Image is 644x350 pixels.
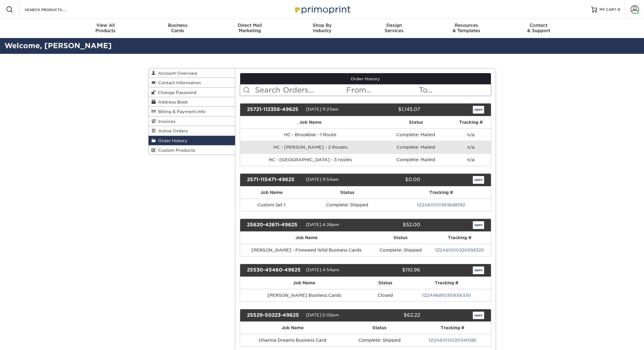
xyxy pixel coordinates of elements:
[368,277,402,289] th: Status
[240,277,368,289] th: Job Name
[618,7,620,12] span: 0
[243,221,306,229] div: 25620-42611-49625
[156,100,188,104] span: Address Book
[149,145,235,155] a: Custom Products
[358,23,430,28] span: Design
[149,97,235,107] a: Address Book
[156,128,188,133] span: Active Orders
[451,128,491,141] td: n/a
[306,177,339,182] span: [DATE] 11:54am
[373,244,428,256] td: Complete: Shipped
[361,266,425,274] div: $110.96
[240,128,381,141] td: HC - Brookline - 1 Route
[156,148,195,153] span: Custom Products
[381,153,451,166] td: Complete: Mailed
[240,141,381,153] td: HC - [PERSON_NAME] - 2 Routes
[240,334,345,346] td: Dharma Dreams Business Card
[156,119,175,124] span: Invoices
[149,68,235,78] a: Account Overview
[306,222,339,227] span: [DATE] 4:26pm
[368,289,402,302] td: Closed
[149,107,235,116] a: Billing & Payment Info
[240,73,491,84] a: Order History
[345,322,414,334] th: Status
[430,23,503,28] span: Resources
[391,186,491,199] th: Tracking #
[428,232,491,244] th: Tracking #
[286,19,358,38] a: Shop ByIndustry
[473,106,484,114] a: open
[149,78,235,87] a: Contact Information
[303,199,391,211] td: Complete: Shipped
[473,266,484,274] a: open
[417,203,465,207] a: 1Z2A61010393688192
[214,23,286,33] div: Marketing
[358,19,430,38] a: DesignServices
[156,109,205,114] span: Billing & Payment Info
[306,107,338,112] span: [DATE] 11:23am
[240,322,345,334] th: Job Name
[451,141,491,153] td: n/a
[156,80,201,85] span: Contact Information
[430,19,503,38] a: Resources& Templates
[240,289,368,302] td: [PERSON_NAME] Business Cards
[473,221,484,229] a: open
[70,19,142,38] a: View AllProducts
[381,128,451,141] td: Complete: Mailed
[243,106,306,114] div: 25721-112358-49625
[599,7,616,12] span: MY CART
[292,3,352,16] img: Primoprint
[141,23,214,28] span: Business
[149,136,235,145] a: Order History
[306,267,339,272] span: [DATE] 4:54pm
[451,153,491,166] td: n/a
[240,199,303,211] td: Custom Set 1
[473,312,484,319] a: open
[141,23,214,33] div: Cards
[149,88,235,97] a: Change Password
[254,84,346,96] input: Search Orders...
[156,90,196,95] span: Change Password
[429,338,476,343] a: 1Z2A61010120340581
[473,176,484,184] a: open
[70,23,142,33] div: Products
[243,176,306,184] div: 2571-115471-49625
[240,153,381,166] td: HC - [GEOGRAPHIC_DATA] - 3 routes
[451,116,491,128] th: Tracking #
[24,6,82,13] input: SEARCH PRODUCTS.....
[149,117,235,126] a: Invoices
[156,138,188,143] span: Order History
[361,312,425,319] div: $62.22
[358,23,430,33] div: Services
[373,232,428,244] th: Status
[381,116,451,128] th: Status
[156,71,197,76] span: Account Overview
[345,334,414,346] td: Complete: Shipped
[503,23,575,28] span: Contact
[243,266,306,274] div: 25530-45460-49625
[240,116,381,128] th: Job Name
[214,19,286,38] a: Direct MailMarketing
[503,23,575,33] div: & Support
[240,186,303,199] th: Job Name
[286,23,358,28] span: Shop By
[430,23,503,33] div: & Templates
[306,313,339,317] span: [DATE] 5:02pm
[286,23,358,33] div: Industry
[149,126,235,136] a: Active Orders
[141,19,214,38] a: BusinessCards
[435,248,484,252] a: 1Z2A61010320558325
[422,293,471,298] a: 1Z2A46810315656330
[418,84,491,96] input: To...
[240,232,373,244] th: Job Name
[361,221,425,229] div: $52.00
[361,176,425,184] div: $0.00
[503,19,575,38] a: Contact& Support
[361,106,425,114] div: $1,145.07
[346,84,418,96] input: From...
[381,141,451,153] td: Complete: Mailed
[243,312,306,319] div: 25529-50223-49625
[240,244,373,256] td: [PERSON_NAME] - Fireweed Wild Business Cards
[214,23,286,28] span: Direct Mail
[70,23,142,28] span: View All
